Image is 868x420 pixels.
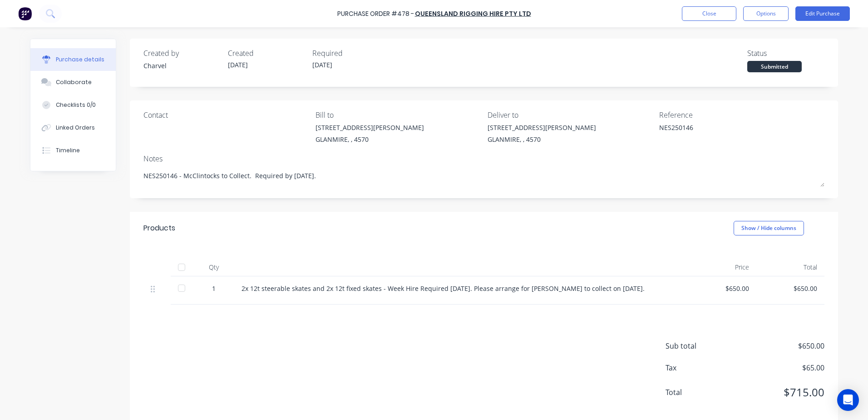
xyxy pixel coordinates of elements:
[143,48,221,59] div: Created by
[228,48,305,59] div: Created
[756,258,824,276] div: Total
[415,9,531,18] a: Queensland Rigging Hire Pty Ltd
[764,284,817,293] div: $650.00
[666,362,734,373] span: Tax
[56,55,104,64] div: Purchase details
[143,223,175,234] div: Products
[488,135,596,144] div: GLANMIRE, , 4570
[56,101,96,109] div: Checklists 0/0
[143,61,221,70] div: Charvel
[30,116,116,139] button: Linked Orders
[795,6,850,21] button: Edit Purchase
[666,387,734,398] span: Total
[659,110,824,120] div: Reference
[688,258,756,276] div: Price
[30,71,116,94] button: Collaborate
[747,48,824,59] div: Status
[682,6,736,21] button: Close
[143,153,824,164] div: Notes
[734,340,824,351] span: $650.00
[56,124,95,132] div: Linked Orders
[18,7,32,20] img: Factory
[30,48,116,71] button: Purchase details
[30,94,116,116] button: Checklists 0/0
[56,146,80,155] div: Timeline
[316,123,424,132] div: [STREET_ADDRESS][PERSON_NAME]
[193,258,234,276] div: Qty
[659,123,773,143] textarea: NES250146
[56,78,92,86] div: Collaborate
[337,9,414,19] div: Purchase Order #478 -
[837,389,859,411] div: Open Intercom Messenger
[316,135,424,144] div: GLANMIRE, , 4570
[312,48,390,59] div: Required
[743,6,789,21] button: Options
[666,340,734,351] span: Sub total
[316,110,481,120] div: Bill to
[242,284,681,293] div: 2x 12t steerable skates and 2x 12t fixed skates - Week Hire Required [DATE]. Please arrange for [...
[734,384,824,400] span: $715.00
[143,110,309,120] div: Contact
[201,284,227,293] div: 1
[30,139,116,162] button: Timeline
[488,123,596,132] div: [STREET_ADDRESS][PERSON_NAME]
[488,110,653,120] div: Deliver to
[747,61,802,72] div: Submitted
[734,362,824,373] span: $65.00
[695,284,749,293] div: $650.00
[143,166,824,187] textarea: NES250146 - McClintocks to Collect. Required by [DATE].
[734,221,804,235] button: Show / Hide columns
